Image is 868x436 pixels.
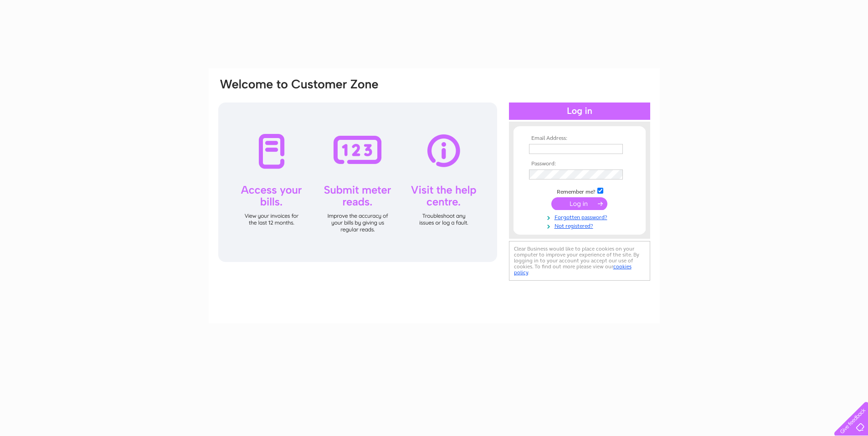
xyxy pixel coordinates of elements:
[514,263,632,276] a: cookies policy
[527,135,632,142] th: Email Address:
[529,221,632,230] a: Not registered?
[527,186,632,195] td: Remember me?
[527,161,632,167] th: Password:
[509,241,650,281] div: Clear Business would like to place cookies on your computer to improve your experience of the sit...
[551,197,607,210] input: Submit
[529,212,632,221] a: Forgotten password?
